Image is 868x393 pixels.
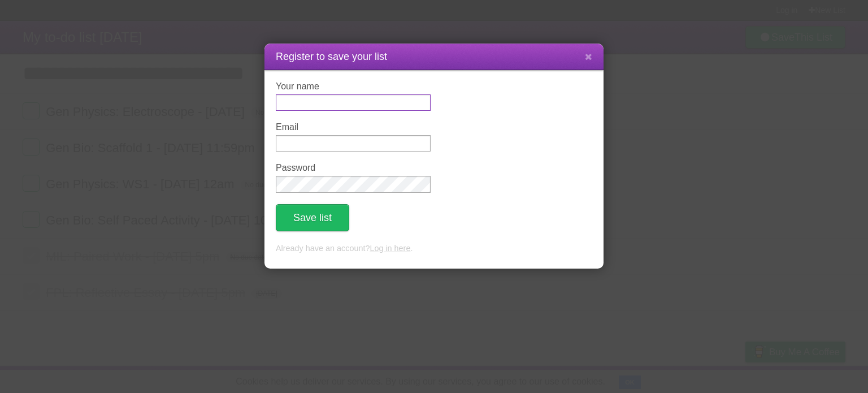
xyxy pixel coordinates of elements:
p: Already have an account? . [276,243,592,255]
label: Email [276,122,431,132]
button: Save list [276,204,349,231]
label: Password [276,163,431,173]
label: Your name [276,81,431,92]
h1: Register to save your list [276,49,592,64]
a: Log in here [370,244,410,253]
